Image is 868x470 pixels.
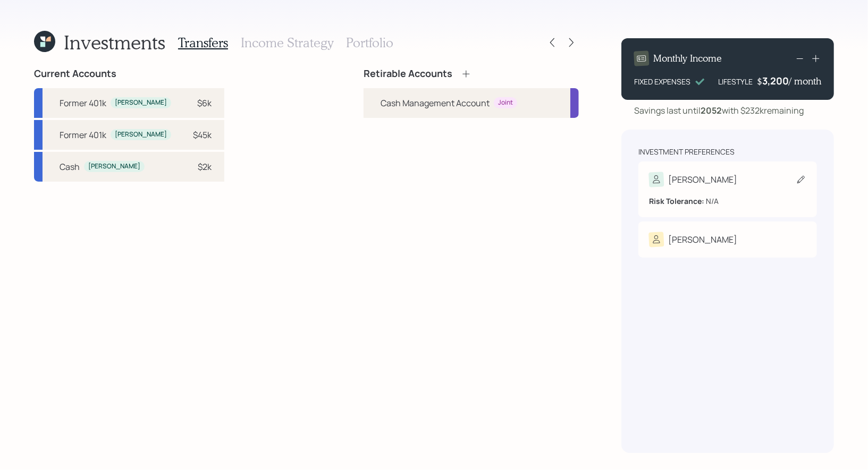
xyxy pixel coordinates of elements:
div: Cash [60,160,80,173]
b: Risk Tolerance: [649,196,704,206]
h4: $ [757,75,762,87]
h4: Monthly Income [653,53,722,64]
div: Joint [498,98,513,107]
div: Former 401k [60,97,106,109]
div: [PERSON_NAME] [115,98,167,107]
div: 3,200 [762,74,789,87]
div: $45k [193,129,212,141]
b: 2052 [701,105,722,116]
h1: Investments [64,31,165,54]
h3: Income Strategy [241,35,333,50]
div: [PERSON_NAME] [668,173,737,186]
div: Savings last until with $232k remaining [634,104,804,117]
div: [PERSON_NAME] [115,130,167,139]
div: Former 401k [60,129,106,141]
div: $2k [198,160,212,173]
div: Cash Management Account [381,97,490,109]
h4: Current Accounts [34,68,116,80]
div: [PERSON_NAME] [88,162,140,171]
div: [PERSON_NAME] [668,233,737,246]
h4: / month [789,75,821,87]
div: N/A [649,195,806,207]
h3: Transfers [178,35,228,50]
div: LIFESTYLE [718,76,753,87]
h4: Retirable Accounts [364,68,452,80]
div: $6k [197,97,212,109]
h3: Portfolio [346,35,393,50]
div: Investment Preferences [638,147,735,157]
div: FIXED EXPENSES [634,76,690,87]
